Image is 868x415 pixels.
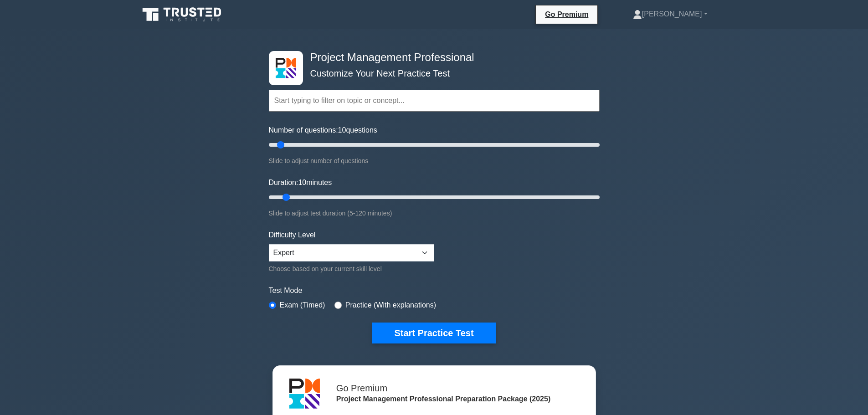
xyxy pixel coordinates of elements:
[269,125,377,136] label: Number of questions: questions
[611,5,729,23] a: [PERSON_NAME]
[372,323,495,343] button: Start Practice Test
[345,300,436,311] label: Practice (With explanations)
[269,285,600,296] label: Test Mode
[269,263,434,274] div: Choose based on your current skill level
[338,126,346,134] span: 10
[269,208,600,219] div: Slide to adjust test duration (5-120 minutes)
[269,230,316,241] label: Difficulty Level
[298,179,306,186] span: 10
[280,300,325,311] label: Exam (Timed)
[307,51,555,64] h4: Project Management Professional
[539,9,594,20] a: Go Premium
[269,155,600,166] div: Slide to adjust number of questions
[269,177,332,188] label: Duration: minutes
[269,90,600,112] input: Start typing to filter on topic or concept...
